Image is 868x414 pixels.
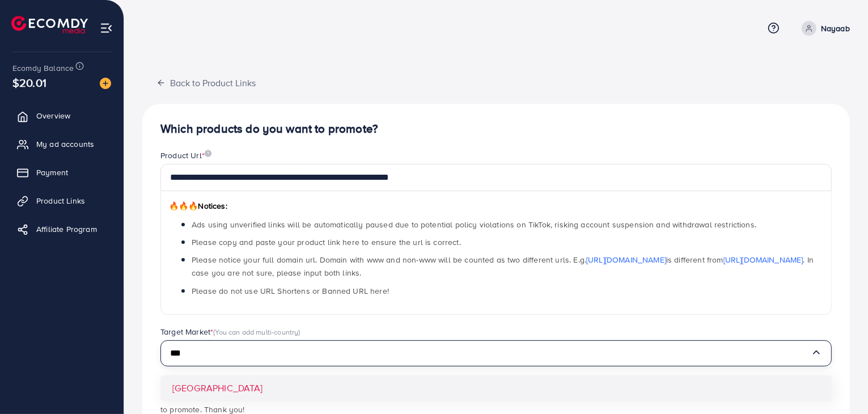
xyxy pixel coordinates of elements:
a: Affiliate Program [9,218,115,240]
img: image [100,78,111,89]
span: Ads using unverified links will be automatically paused due to potential policy violations on Tik... [192,219,756,230]
a: [URL][DOMAIN_NAME] [723,254,803,265]
iframe: Chat [820,363,859,405]
span: Ecomdy Balance [12,62,74,74]
span: 🔥🔥🔥 [169,200,198,212]
span: Please do not use URL Shortens or Banned URL here! [192,285,389,297]
span: Please copy and paste your product link here to ensure the url is correct. [192,236,461,248]
a: Overview [9,104,115,127]
a: Payment [9,161,115,184]
span: Notices: [169,200,227,212]
input: Search for option [170,345,811,362]
span: Payment [36,167,68,178]
a: My ad accounts [9,133,115,155]
a: Nayaab [797,21,850,36]
span: Please notice your full domain url. Domain with www and non-www will be counted as two different ... [192,254,814,278]
p: Nayaab [821,22,850,35]
span: (You can add multi-country) [213,327,300,337]
label: Product Url [160,150,211,161]
a: Product Links [9,189,115,212]
img: logo [11,16,88,33]
label: Target Market [160,326,300,337]
li: [GEOGRAPHIC_DATA] [161,376,831,400]
div: Search for option [160,340,832,367]
img: image [205,150,211,157]
h4: Which products do you want to promote? [160,122,832,136]
button: Back to Product Links [142,70,270,95]
img: menu [100,22,113,35]
span: My ad accounts [36,138,94,150]
a: [URL][DOMAIN_NAME] [586,254,666,265]
span: Product Links [36,195,85,206]
span: Overview [36,110,70,121]
span: Affiliate Program [36,223,97,235]
span: $20.01 [12,74,46,91]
